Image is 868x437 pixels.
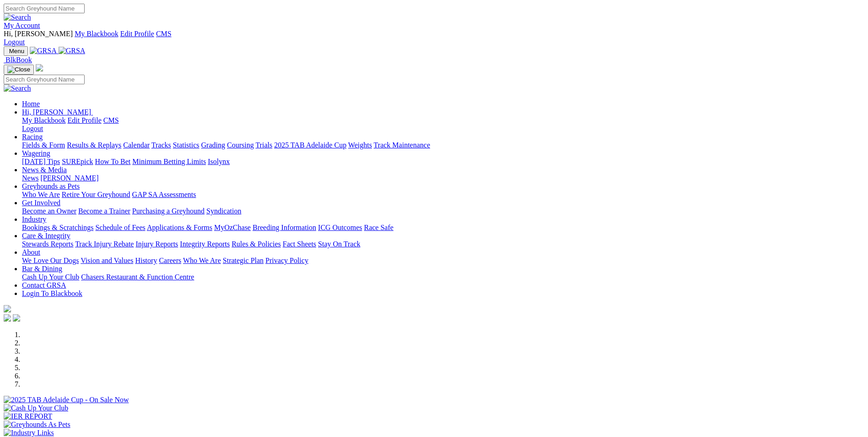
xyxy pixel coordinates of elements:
a: Coursing [227,141,254,149]
img: 2025 TAB Adelaide Cup - On Sale Now [4,396,129,404]
a: GAP SA Assessments [132,191,196,198]
a: My Blackbook [22,116,66,124]
a: Strategic Plan [223,257,264,264]
a: News & Media [22,166,67,174]
a: Privacy Policy [265,257,308,264]
a: Schedule of Fees [95,224,145,231]
a: Become a Trainer [78,207,130,215]
div: Get Involved [22,207,864,215]
a: Contact GRSA [22,281,66,289]
a: Statistics [173,141,199,149]
div: My Account [4,30,864,46]
img: Search [4,13,31,22]
a: My Account [4,22,40,29]
a: MyOzChase [214,224,251,231]
a: Who We Are [22,191,60,198]
a: ICG Outcomes [318,224,362,231]
a: Greyhounds as Pets [22,182,80,190]
img: IER REPORT [4,412,52,421]
div: Bar & Dining [22,273,864,281]
a: My Blackbook [75,30,119,38]
a: Grading [201,141,225,149]
img: logo-grsa-white.png [36,64,43,71]
a: History [135,257,157,264]
a: Race Safe [364,224,393,231]
button: Toggle navigation [4,65,34,75]
img: GRSA [30,47,57,55]
a: Racing [22,133,43,141]
a: Stewards Reports [22,240,73,248]
div: About [22,257,864,265]
input: Search [4,4,85,13]
a: Vision and Values [81,257,133,264]
span: BlkBook [5,56,32,64]
a: Track Injury Rebate [75,240,134,248]
img: facebook.svg [4,314,11,322]
a: CMS [103,116,119,124]
a: Integrity Reports [180,240,230,248]
img: Industry Links [4,429,54,437]
img: Close [7,66,30,73]
a: Bookings & Scratchings [22,224,93,231]
a: 2025 TAB Adelaide Cup [274,141,346,149]
a: Get Involved [22,199,60,207]
a: Edit Profile [68,116,102,124]
a: Retire Your Greyhound [62,191,130,198]
input: Search [4,75,85,84]
a: How To Bet [95,158,131,165]
img: Cash Up Your Club [4,404,68,412]
img: Greyhounds As Pets [4,421,70,429]
a: Logout [22,125,43,132]
a: SUREpick [62,158,93,165]
a: Stay On Track [318,240,360,248]
a: Fields & Form [22,141,65,149]
a: News [22,174,38,182]
a: Syndication [206,207,241,215]
a: Minimum Betting Limits [132,158,206,165]
button: Toggle navigation [4,46,28,56]
span: Menu [9,48,24,55]
a: Calendar [123,141,150,149]
img: GRSA [59,47,86,55]
div: News & Media [22,174,864,182]
a: Fact Sheets [283,240,316,248]
a: Injury Reports [135,240,178,248]
a: Wagering [22,149,50,157]
a: Logout [4,38,25,46]
a: We Love Our Dogs [22,257,79,264]
span: Hi, [PERSON_NAME] [4,30,73,38]
a: Login To Blackbook [22,290,82,297]
a: Careers [159,257,181,264]
div: Racing [22,141,864,149]
a: Edit Profile [120,30,154,38]
a: CMS [156,30,172,38]
a: Industry [22,215,46,223]
img: logo-grsa-white.png [4,305,11,312]
div: Greyhounds as Pets [22,191,864,199]
a: [PERSON_NAME] [40,174,98,182]
a: Purchasing a Greyhound [132,207,205,215]
div: Hi, [PERSON_NAME] [22,116,864,133]
div: Care & Integrity [22,240,864,248]
a: Hi, [PERSON_NAME] [22,108,93,116]
a: Results & Replays [67,141,121,149]
div: Industry [22,224,864,232]
a: Weights [348,141,372,149]
a: Become an Owner [22,207,76,215]
a: Who We Are [183,257,221,264]
a: BlkBook [4,56,32,64]
a: Tracks [151,141,171,149]
a: Trials [255,141,272,149]
a: Chasers Restaurant & Function Centre [81,273,194,281]
a: Rules & Policies [232,240,281,248]
a: Applications & Forms [147,224,212,231]
span: Hi, [PERSON_NAME] [22,108,91,116]
img: Search [4,84,31,93]
a: About [22,248,40,256]
a: Track Maintenance [374,141,430,149]
a: Cash Up Your Club [22,273,79,281]
img: twitter.svg [13,314,20,322]
a: Care & Integrity [22,232,70,240]
div: Wagering [22,158,864,166]
a: Isolynx [208,158,230,165]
